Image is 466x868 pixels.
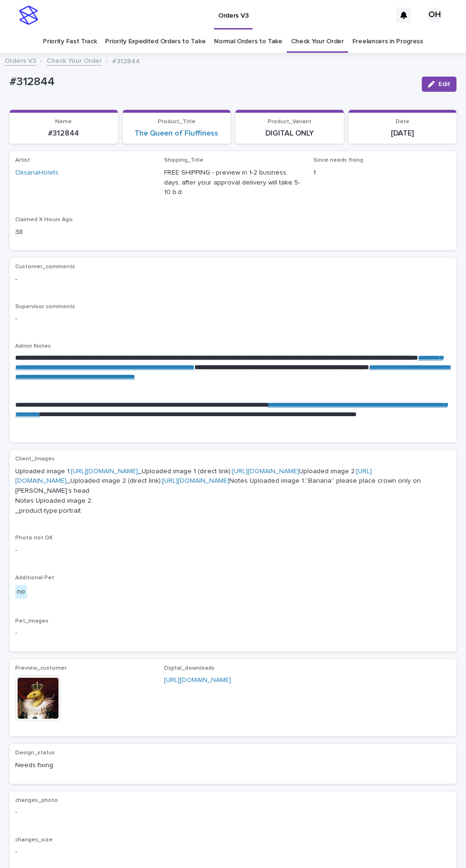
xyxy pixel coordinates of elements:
p: DIGITAL ONLY [241,129,338,138]
a: [URL][DOMAIN_NAME] [71,468,138,475]
p: - [15,274,451,284]
span: Product_Title [158,119,195,125]
span: Photo not OK [15,535,53,541]
a: Check Your Order [291,30,344,53]
button: Edit [422,77,456,92]
span: Supervisor comments [15,304,75,310]
a: Check Your Order [47,55,102,66]
p: #312844 [10,75,414,89]
span: Customer_comments [15,264,75,270]
span: Name [55,119,72,125]
span: Product_Variant [268,119,311,125]
a: Normal Orders to Take [214,30,282,53]
span: Design_status [15,750,55,756]
p: Needs fixing [15,761,153,770]
a: Priority Expedited Orders to Take [105,30,205,53]
p: [DATE] [354,129,451,138]
span: Edit [438,81,450,88]
span: Date [396,119,409,125]
span: changes_size [15,837,53,843]
div: OH [427,8,442,23]
span: Preview_customer [15,665,67,671]
p: 1 [313,168,451,178]
span: Pet_Images [15,618,49,624]
span: Artist [15,157,30,163]
a: The Queen of Fluffiness [135,129,218,138]
span: Since needs fixing [313,157,363,163]
span: Additional Pet [15,575,54,581]
p: #312844 [112,55,140,66]
span: Admin Notes [15,343,51,349]
p: - [15,628,451,638]
img: stacker-logo-s-only.png [19,6,38,25]
p: - [15,546,451,556]
a: Freelancers in Progress [352,30,423,53]
span: Claimed X Hours Ago [15,217,73,223]
a: [URL][DOMAIN_NAME] [164,677,231,683]
div: no [15,585,27,599]
span: Digital_downloads [164,665,214,671]
p: - [15,847,451,857]
a: [URL][DOMAIN_NAME] [232,468,299,475]
span: Client_Images [15,456,55,462]
a: Priority Fast Track [43,30,97,53]
p: Uploaded image 1: _Uploaded image 1 (direct link): Uploaded image 2: _Uploaded image 2 (direct li... [15,467,451,516]
span: Shipping_Title [164,157,204,163]
p: - [15,314,451,324]
p: #312844 [15,129,112,138]
a: [URL][DOMAIN_NAME] [162,478,229,484]
span: changes_photo [15,798,58,803]
p: FREE SHIPPING - preview in 1-2 business days, after your approval delivery will take 5-10 b.d. [164,168,301,197]
p: - [15,808,451,818]
a: Orders V3 [5,55,36,66]
p: 38 [15,227,153,237]
a: OksanaHolets [15,168,58,178]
